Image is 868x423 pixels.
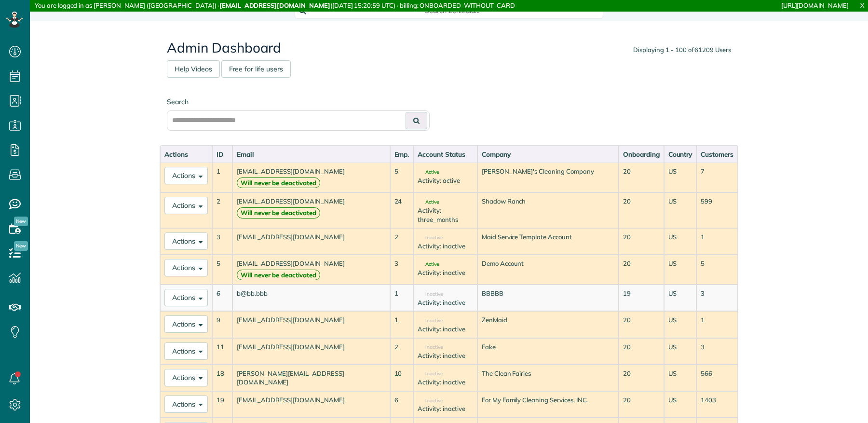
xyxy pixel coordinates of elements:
[212,311,232,338] td: 9
[237,150,386,159] div: Email
[418,150,473,159] div: Account Status
[696,365,738,391] td: 566
[237,270,320,281] strong: Will never be deactivated
[696,391,738,418] td: 1403
[390,311,414,338] td: 1
[477,228,619,255] td: Maid Service Template Account
[232,255,390,285] td: [EMAIL_ADDRESS][DOMAIN_NAME]
[212,338,232,365] td: 11
[232,391,390,418] td: [EMAIL_ADDRESS][DOMAIN_NAME]
[232,311,390,338] td: [EMAIL_ADDRESS][DOMAIN_NAME]
[477,365,619,391] td: The Clean Fairies
[477,391,619,418] td: For My Family Cleaning Services, INC.
[664,228,697,255] td: US
[14,217,28,226] span: New
[14,241,28,251] span: New
[164,167,208,184] button: Actions
[477,285,619,311] td: BBBBB
[701,150,733,159] div: Customers
[221,60,291,78] a: Free for life users
[164,232,208,250] button: Actions
[418,318,443,323] span: Inactive
[477,338,619,365] td: Fake
[232,338,390,365] td: [EMAIL_ADDRESS][DOMAIN_NAME]
[390,285,414,311] td: 1
[232,163,390,192] td: [EMAIL_ADDRESS][DOMAIN_NAME]
[664,255,697,285] td: US
[418,404,473,413] div: Activity: inactive
[418,170,439,175] span: Active
[696,311,738,338] td: 1
[418,371,443,376] span: Inactive
[619,311,664,338] td: 20
[212,192,232,228] td: 2
[164,315,208,333] button: Actions
[418,268,473,277] div: Activity: inactive
[390,338,414,365] td: 2
[232,285,390,311] td: b@bb.bbb
[418,378,473,387] div: Activity: inactive
[418,206,473,224] div: Activity: three_months
[664,192,697,228] td: US
[390,163,414,192] td: 5
[781,1,849,9] a: [URL][DOMAIN_NAME]
[212,391,232,418] td: 19
[167,97,430,107] label: Search
[696,285,738,311] td: 3
[477,311,619,338] td: ZenMaid
[217,150,228,159] div: ID
[390,228,414,255] td: 2
[477,163,619,192] td: [PERSON_NAME]'s Cleaning Company
[164,197,208,214] button: Actions
[477,255,619,285] td: Demo Account
[164,342,208,360] button: Actions
[418,200,439,205] span: Active
[164,150,208,159] div: Actions
[212,285,232,311] td: 6
[164,289,208,306] button: Actions
[212,255,232,285] td: 5
[664,391,697,418] td: US
[482,150,614,159] div: Company
[477,192,619,228] td: Shadow Ranch
[418,235,443,240] span: Inactive
[164,396,208,413] button: Actions
[390,391,414,418] td: 6
[664,285,697,311] td: US
[418,262,439,267] span: Active
[232,228,390,255] td: [EMAIL_ADDRESS][DOMAIN_NAME]
[390,192,414,228] td: 24
[619,192,664,228] td: 20
[212,163,232,192] td: 1
[619,228,664,255] td: 20
[664,311,697,338] td: US
[619,285,664,311] td: 19
[418,292,443,297] span: Inactive
[418,345,443,350] span: Inactive
[696,163,738,192] td: 7
[219,1,330,9] strong: [EMAIL_ADDRESS][DOMAIN_NAME]
[619,163,664,192] td: 20
[668,150,692,159] div: Country
[418,176,473,185] div: Activity: active
[619,338,664,365] td: 20
[164,369,208,386] button: Actions
[418,298,473,307] div: Activity: inactive
[696,255,738,285] td: 5
[390,365,414,391] td: 10
[418,351,473,360] div: Activity: inactive
[418,242,473,251] div: Activity: inactive
[619,255,664,285] td: 20
[696,192,738,228] td: 599
[212,365,232,391] td: 18
[232,365,390,391] td: [PERSON_NAME][EMAIL_ADDRESS][DOMAIN_NAME]
[623,150,660,159] div: Onboarding
[619,365,664,391] td: 20
[619,391,664,418] td: 20
[237,207,320,218] strong: Will never be deactivated
[418,398,443,403] span: Inactive
[167,60,220,78] a: Help Videos
[164,259,208,276] button: Actions
[237,177,320,189] strong: Will never be deactivated
[167,41,731,55] h2: Admin Dashboard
